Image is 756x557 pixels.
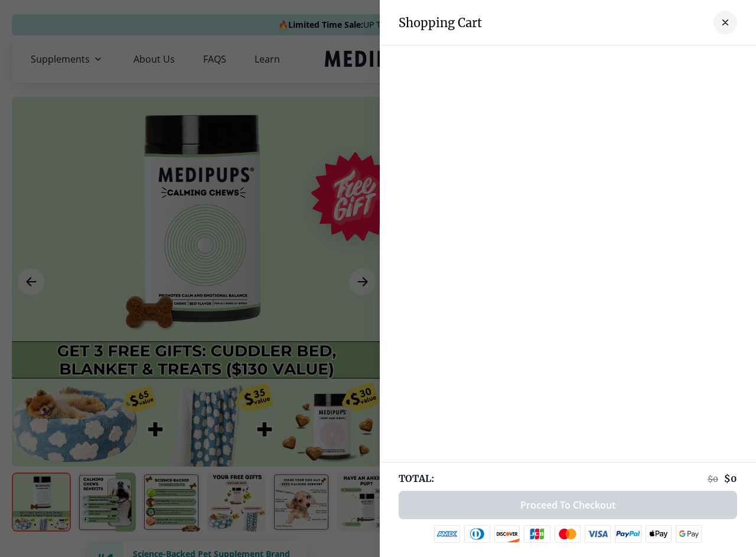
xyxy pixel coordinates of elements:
[399,15,482,30] h3: Shopping Cart
[713,11,737,34] button: close-cart
[524,525,550,543] img: jcb
[724,473,737,484] span: $ 0
[585,525,611,543] img: visa
[434,525,460,543] img: amex
[646,525,672,543] img: apple
[615,525,641,543] img: paypal
[399,472,434,485] span: TOTAL:
[676,525,702,543] img: google
[708,474,718,484] span: $ 0
[464,525,490,543] img: diners-club
[494,525,520,543] img: discover
[555,525,581,543] img: mastercard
